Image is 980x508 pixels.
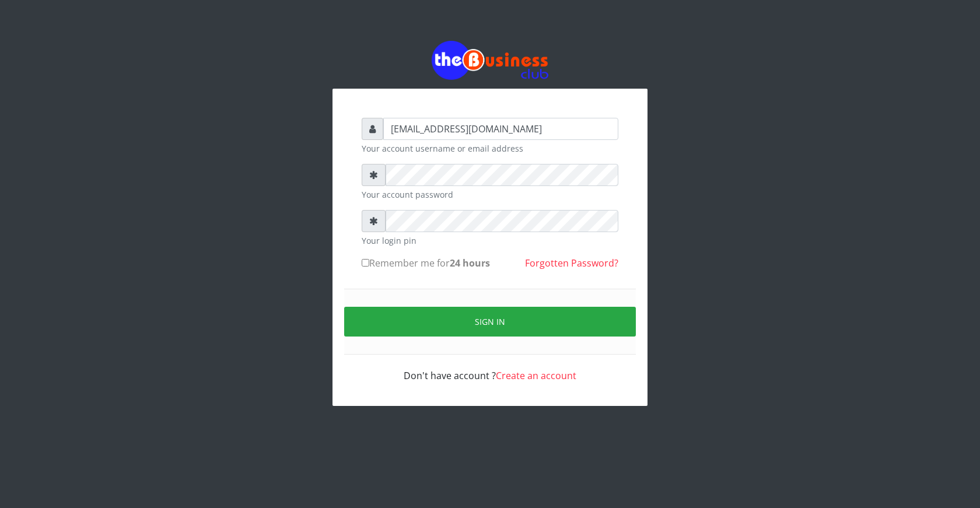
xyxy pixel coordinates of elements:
[525,257,618,269] a: Forgotten Password?
[344,307,636,337] button: Sign in
[362,355,618,383] div: Don't have account ?
[362,142,618,155] small: Your account username or email address
[362,188,618,201] small: Your account password
[362,234,618,247] small: Your login pin
[362,259,369,267] input: Remember me for24 hours
[362,256,490,270] label: Remember me for
[383,118,618,140] input: Username or email address
[496,369,576,382] a: Create an account
[450,257,490,269] b: 24 hours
